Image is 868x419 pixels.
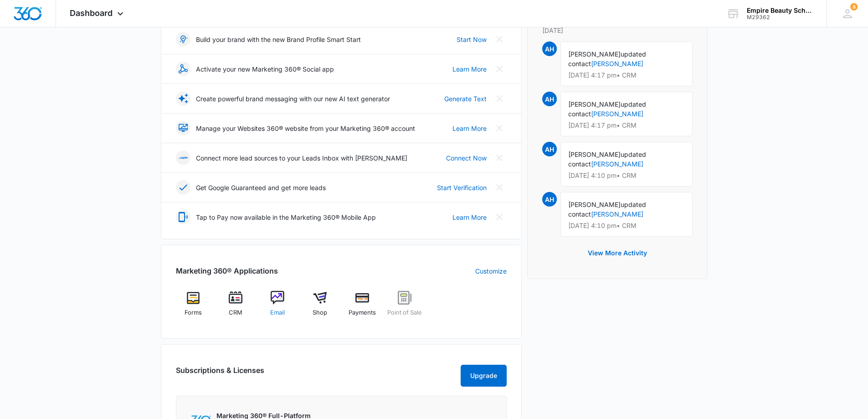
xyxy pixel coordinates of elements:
span: Payments [349,308,376,317]
p: Manage your Websites 360® website from your Marketing 360® account [196,124,415,133]
button: Close [492,150,507,165]
button: Close [492,91,507,106]
p: Connect more lead sources to your Leads Inbox with [PERSON_NAME] [196,153,407,163]
span: [PERSON_NAME] [568,201,621,208]
span: Point of Sale [387,308,422,317]
a: Email [260,291,295,324]
p: [DATE] 4:10 pm • CRM [568,172,685,179]
a: Payments [345,291,380,324]
a: Generate Text [444,94,487,103]
p: [DATE] [542,26,693,35]
a: [PERSON_NAME] [591,160,643,168]
p: [DATE] 4:17 pm • CRM [568,122,685,129]
span: Email [270,308,285,317]
span: CRM [229,308,242,317]
p: [DATE] 4:17 pm • CRM [568,72,685,78]
span: AH [542,192,557,207]
span: [PERSON_NAME] [568,150,621,158]
p: [DATE] 4:10 pm • CRM [568,222,685,229]
div: account id [747,14,813,21]
h2: Subscriptions & Licenses [176,365,264,383]
a: [PERSON_NAME] [591,60,643,67]
a: [PERSON_NAME] [591,210,643,218]
p: Create powerful brand messaging with our new AI text generator [196,94,390,103]
p: Build your brand with the new Brand Profile Smart Start [196,35,361,44]
div: account name [747,7,813,14]
span: [PERSON_NAME] [568,100,621,108]
span: AH [542,142,557,156]
a: Learn More [452,212,487,222]
button: View More Activity [579,242,656,264]
a: Learn More [452,64,487,74]
span: AH [542,92,557,106]
button: Close [492,62,507,76]
p: Get Google Guaranteed and get more leads [196,183,326,192]
a: CRM [218,291,253,324]
a: Connect Now [446,153,487,163]
h2: Marketing 360® Applications [176,265,278,276]
p: Tap to Pay now available in the Marketing 360® Mobile App [196,212,376,222]
button: Close [492,32,507,47]
div: notifications count [850,3,858,10]
a: Start Now [457,35,487,44]
span: Forms [185,308,202,317]
a: Shop [303,291,338,324]
span: AH [542,41,557,56]
span: Dashboard [70,8,113,18]
a: Customize [475,266,507,276]
a: Point of Sale [387,291,422,324]
a: [PERSON_NAME] [591,110,643,118]
p: Activate your new Marketing 360® Social app [196,64,334,74]
a: Learn More [452,124,487,133]
button: Close [492,121,507,135]
button: Close [492,180,507,195]
button: Close [492,210,507,224]
a: Start Verification [437,183,487,192]
span: [PERSON_NAME] [568,50,621,58]
a: Forms [176,291,211,324]
button: Upgrade [461,365,507,387]
span: 8 [850,3,858,10]
span: Shop [313,308,327,317]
